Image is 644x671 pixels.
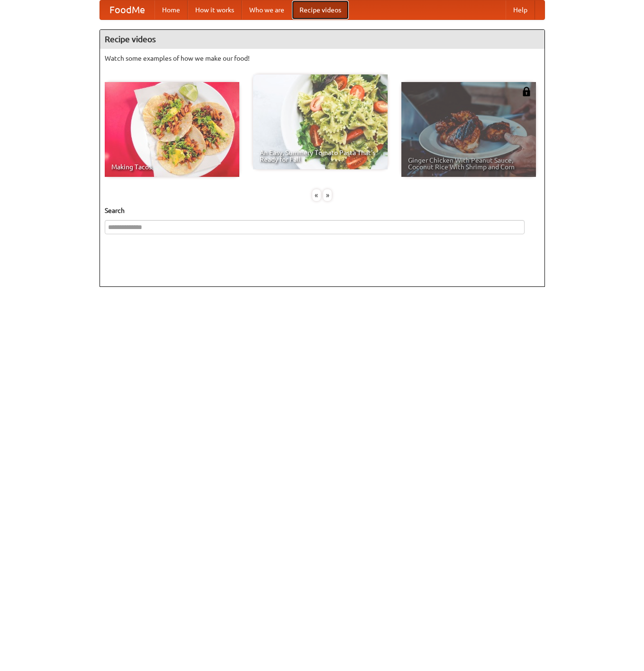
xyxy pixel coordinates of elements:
span: An Easy, Summery Tomato Pasta That's Ready for Fall [260,149,381,163]
img: 483408.png [522,87,531,96]
p: Watch some examples of how we make our food! [105,54,540,63]
a: How it works [188,0,242,19]
a: Making Tacos [105,82,239,177]
a: An Easy, Summery Tomato Pasta That's Ready for Fall [253,74,388,169]
a: Who we are [242,0,292,19]
a: Home [154,0,188,19]
div: « [312,189,321,201]
a: Help [506,0,535,19]
a: FoodMe [100,0,154,19]
h4: Recipe videos [100,30,544,49]
h5: Search [105,206,540,215]
span: Making Tacos [111,164,233,170]
a: Recipe videos [292,0,349,19]
div: » [323,189,332,201]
